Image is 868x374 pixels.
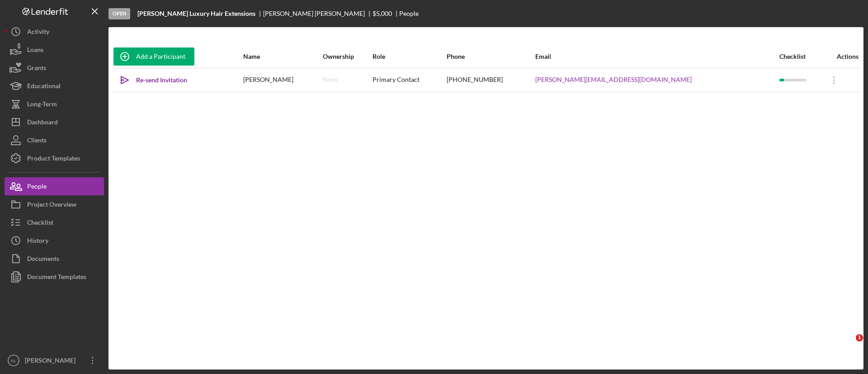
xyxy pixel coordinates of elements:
div: Name [243,53,321,60]
div: History [27,232,48,252]
button: Documents [5,250,104,268]
div: Document Templates [27,268,86,288]
div: [PERSON_NAME] [PERSON_NAME] [263,10,373,17]
button: Re-send Invitation [113,71,196,89]
div: Email [535,53,778,60]
text: NL [11,358,17,363]
button: Add a Participant [113,47,194,66]
div: People [399,10,419,17]
div: Open [108,8,130,19]
div: Grants [27,59,46,79]
button: Long-Term [5,95,104,113]
div: Dashboard [27,113,58,133]
div: Checklist [27,213,53,234]
button: Dashboard [5,113,104,131]
button: Activity [5,23,104,41]
button: Project Overview [5,195,104,213]
button: Document Templates [5,268,104,286]
div: None [323,76,338,83]
div: Checklist [779,53,822,60]
a: [PERSON_NAME][EMAIL_ADDRESS][DOMAIN_NAME] [535,76,692,83]
span: $5,000 [373,9,392,17]
div: Re-send Invitation [136,71,187,89]
button: Product Templates [5,149,104,167]
div: Add a Participant [136,47,185,66]
div: Actions [823,53,859,60]
div: [PERSON_NAME] [243,69,321,91]
span: 1 [856,334,863,341]
div: Phone [447,53,534,60]
button: NL[PERSON_NAME] [5,351,104,369]
div: Documents [27,250,59,270]
div: Role [373,53,446,60]
button: Checklist [5,213,104,232]
button: Clients [5,131,104,149]
div: Product Templates [27,149,80,170]
div: [PHONE_NUMBER] [447,69,534,91]
div: Primary Contact [373,69,446,91]
div: People [27,177,47,198]
div: Educational [27,77,61,97]
div: Long-Term [27,95,57,115]
button: Grants [5,59,104,77]
div: Clients [27,131,47,151]
b: [PERSON_NAME] Luxury Hair Extensions [137,10,255,17]
button: People [5,177,104,195]
div: [PERSON_NAME] [23,351,81,372]
button: History [5,232,104,250]
div: Loans [27,41,43,61]
div: Ownership [323,53,372,60]
iframe: Intercom live chat [837,334,859,356]
div: Project Overview [27,195,76,216]
button: Educational [5,77,104,95]
div: Activity [27,23,49,43]
button: Loans [5,41,104,59]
